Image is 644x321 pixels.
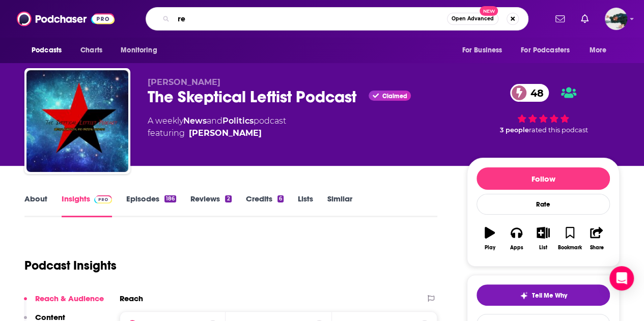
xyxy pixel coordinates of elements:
[148,77,220,87] span: [PERSON_NAME]
[529,126,588,134] span: rated this podcast
[246,194,284,217] a: Credits6
[510,245,523,251] div: Apps
[298,194,313,217] a: Lists
[24,41,75,60] button: open menu
[520,291,528,300] img: tell me why sparkle
[327,194,352,217] a: Similar
[126,194,176,217] a: Episodes186
[577,10,593,27] a: Show notifications dropdown
[605,8,627,30] span: Logged in as fsg.publicity
[164,195,176,202] div: 186
[590,43,607,57] span: More
[183,116,207,126] a: News
[556,220,583,257] button: Bookmark
[174,11,447,27] input: Search podcasts, credits, & more...
[24,258,117,273] h1: Podcast Insights
[146,7,528,31] div: Search podcasts, credits, & more...
[514,41,584,60] button: open menu
[32,43,62,57] span: Podcasts
[455,41,515,60] button: open menu
[477,194,610,215] div: Rate
[480,6,498,16] span: New
[121,43,157,57] span: Monitoring
[558,245,582,251] div: Bookmark
[148,127,286,139] span: featuring
[467,77,620,140] div: 48 3 peoplerated this podcast
[80,43,102,57] span: Charts
[35,294,104,303] p: Reach & Audience
[551,10,569,27] a: Show notifications dropdown
[207,116,222,126] span: and
[477,284,610,306] button: tell me why sparkleTell Me Why
[521,43,570,57] span: For Podcasters
[510,84,549,102] a: 48
[382,94,407,99] span: Claimed
[225,195,231,202] div: 2
[452,16,494,21] span: Open Advanced
[605,8,627,30] button: Show profile menu
[503,220,529,257] button: Apps
[500,126,529,134] span: 3 people
[530,220,556,257] button: List
[605,8,627,30] img: User Profile
[17,9,115,28] img: Podchaser - Follow, Share and Rate Podcasts
[539,245,547,251] div: List
[447,13,498,25] button: Open AdvancedNew
[148,115,286,139] div: A weekly podcast
[94,195,112,203] img: Podchaser Pro
[462,43,502,57] span: For Business
[520,84,549,102] span: 48
[189,127,262,139] a: Cory Johnston
[74,41,108,60] a: Charts
[485,245,495,251] div: Play
[583,220,610,257] button: Share
[582,41,620,60] button: open menu
[120,294,143,303] h2: Reach
[24,294,104,312] button: Reach & Audience
[62,194,112,217] a: InsightsPodchaser Pro
[24,194,47,217] a: About
[222,116,254,126] a: Politics
[532,291,567,300] span: Tell Me Why
[114,41,170,60] button: open menu
[590,245,603,251] div: Share
[277,195,284,202] div: 6
[609,266,634,290] div: Open Intercom Messenger
[190,194,231,217] a: Reviews2
[477,220,503,257] button: Play
[26,70,128,172] img: The Skeptical Leftist Podcast
[477,167,610,190] button: Follow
